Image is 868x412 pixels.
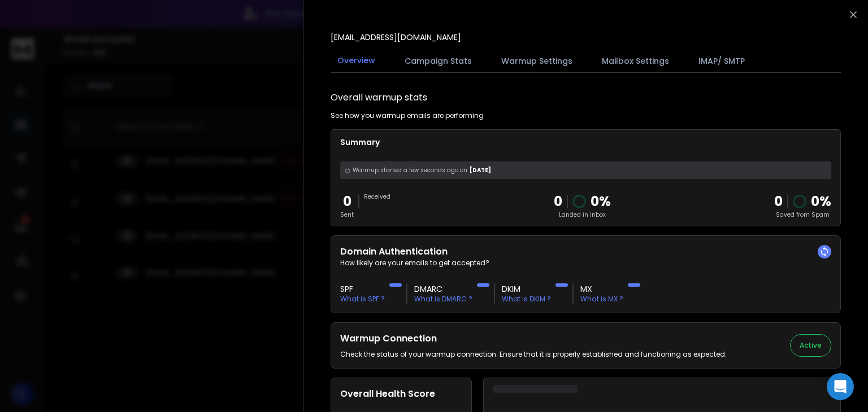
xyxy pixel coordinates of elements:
p: Check the status of your warmup connection. Ensure that it is properly established and functionin... [340,350,727,359]
p: 0 % [811,192,831,211]
p: How likely are your emails to get accepted? [340,258,831,268]
button: Mailbox Settings [595,49,676,73]
p: [EMAIL_ADDRESS][DOMAIN_NAME] [331,32,461,43]
p: Saved from Spam [774,211,831,219]
p: See how you warmup emails are performing [331,111,484,120]
button: IMAP/ SMTP [692,49,752,73]
button: Active [790,334,831,357]
h3: MX [580,283,623,295]
p: 0 [340,192,354,211]
h3: SPF [340,283,385,295]
strong: 0 [774,192,783,211]
h1: Overall warmup stats [331,91,427,104]
div: [DATE] [340,161,831,179]
p: Received [364,192,390,201]
p: Sent [340,211,354,219]
h2: Overall Health Score [340,387,462,401]
span: Warmup started a few seconds ago on [353,166,467,174]
button: Overview [331,48,382,74]
p: Summary [340,137,831,148]
p: What is SPF ? [340,295,385,304]
h2: Warmup Connection [340,332,727,345]
p: 0 [554,192,562,211]
h2: Domain Authentication [340,245,831,258]
button: Warmup Settings [494,49,579,73]
p: What is DMARC ? [414,295,472,304]
p: Landed in Inbox [554,211,611,219]
p: What is MX ? [580,295,623,304]
button: Campaign Stats [398,49,479,73]
h3: DMARC [414,283,472,295]
h3: DKIM [502,283,551,295]
p: What is DKIM ? [502,295,551,304]
p: 0 % [591,192,611,211]
div: Open Intercom Messenger [827,373,854,400]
